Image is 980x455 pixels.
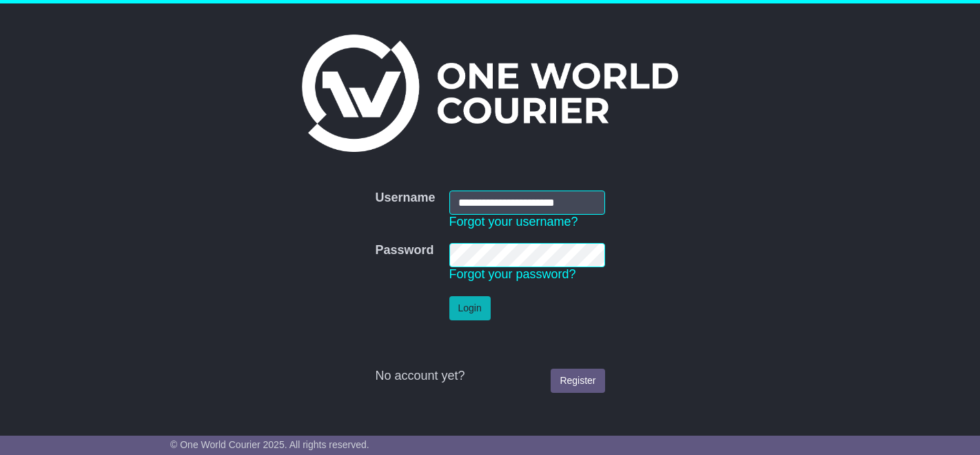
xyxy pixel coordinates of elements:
a: Forgot your password? [449,267,576,281]
label: Password [375,243,433,258]
span: © One World Courier 2025. All rights reserved. [170,439,369,450]
button: Login [449,296,491,320]
a: Forgot your username? [449,215,578,229]
div: No account yet? [375,369,604,384]
img: One World [302,35,678,152]
a: Register [551,369,604,393]
label: Username [375,191,435,206]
